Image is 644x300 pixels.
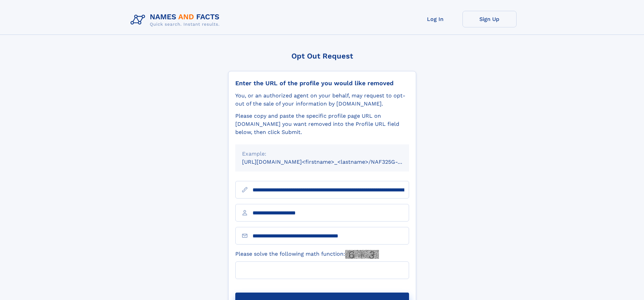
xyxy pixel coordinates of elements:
div: Opt Out Request [228,52,416,60]
a: Sign Up [462,11,517,27]
div: Please copy and paste the specific profile page URL on [DOMAIN_NAME] you want removed into the Pr... [235,112,409,136]
a: Log In [408,11,462,27]
small: [URL][DOMAIN_NAME]<firstname>_<lastname>/NAF325G-xxxxxxxx [242,159,422,165]
img: Logo Names and Facts [128,11,225,29]
div: Example: [242,150,402,158]
div: Enter the URL of the profile you would like removed [235,79,409,87]
div: You, or an authorized agent on your behalf, may request to opt-out of the sale of your informatio... [235,92,409,108]
label: Please solve the following math function: [235,250,379,259]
